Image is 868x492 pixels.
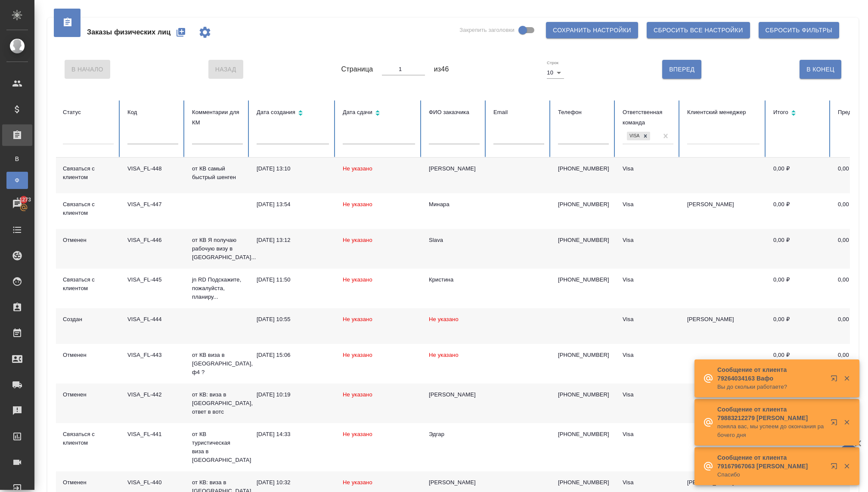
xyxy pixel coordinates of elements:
[63,275,114,293] div: Связаться с клиентом
[63,164,114,182] div: Связаться с клиентом
[547,67,564,79] div: 10
[717,470,825,479] p: Спасибо
[63,107,114,118] div: Статус
[773,107,824,120] div: Сортировка
[257,390,329,399] div: [DATE] 10:19
[759,22,839,38] button: Сбросить фильтры
[662,60,701,79] button: Вперед
[257,200,329,209] div: [DATE] 13:54
[87,27,170,37] span: Заказы физических лиц
[680,308,766,344] td: [PERSON_NAME]
[647,22,750,38] button: Сбросить все настройки
[127,430,178,439] div: VISA_FL-441
[429,275,480,284] div: Кристина
[558,430,609,439] p: [PHONE_NUMBER]
[257,236,329,244] div: [DATE] 13:12
[343,201,372,207] span: Не указано
[623,315,673,324] div: Visa
[343,479,372,486] span: Не указано
[257,275,329,284] div: [DATE] 11:50
[11,195,36,204] span: 11273
[127,351,178,359] div: VISA_FL-443
[257,478,329,487] div: [DATE] 10:32
[343,316,372,322] span: Не указано
[343,391,372,398] span: Не указано
[343,431,372,437] span: Не указано
[766,158,831,193] td: 0,00 ₽
[558,236,609,244] p: [PHONE_NUMBER]
[825,458,846,478] button: Открыть в новой вкладке
[680,193,766,229] td: [PERSON_NAME]
[127,390,178,399] div: VISA_FL-442
[429,430,480,439] div: Эдгар
[6,172,28,189] a: Ф
[429,352,459,358] span: Не указано
[825,414,846,434] button: Открыть в новой вкладке
[623,351,673,359] div: Visa
[192,430,243,464] p: от КВ туристическая виза в [GEOGRAPHIC_DATA]
[623,107,673,128] div: Ответственная команда
[257,351,329,359] div: [DATE] 15:06
[429,478,480,487] div: [PERSON_NAME]
[192,107,243,128] div: Комментарии для КМ
[806,64,834,75] span: В Конец
[192,275,243,301] p: jn RD Подскажите, пожалуйста, планиру...
[766,308,831,344] td: 0,00 ₽
[558,478,609,487] p: [PHONE_NUMBER]
[429,236,480,244] div: Slava
[669,64,694,75] span: Вперед
[623,164,673,173] div: Visa
[63,200,114,217] div: Связаться с клиентом
[170,22,191,43] button: Создать
[493,107,544,118] div: Email
[623,236,673,244] div: Visa
[429,200,480,209] div: Минара
[63,390,114,399] div: Отменен
[623,200,673,209] div: Visa
[766,25,832,36] span: Сбросить фильтры
[6,150,28,167] a: В
[257,107,329,120] div: Сортировка
[11,155,24,163] span: В
[558,200,609,209] p: [PHONE_NUMBER]
[766,229,831,269] td: 0,00 ₽
[623,390,673,399] div: Visa
[343,237,372,243] span: Не указано
[257,315,329,324] div: [DATE] 10:55
[63,351,114,359] div: Отменен
[558,351,609,359] p: [PHONE_NUMBER]
[257,164,329,173] div: [DATE] 13:10
[825,370,846,390] button: Открыть в новой вкладке
[11,176,24,185] span: Ф
[192,351,243,377] p: от КВ виза в [GEOGRAPHIC_DATA], ф4 ?
[717,453,825,470] p: Сообщение от клиента 79167967063 [PERSON_NAME]
[127,107,178,118] div: Код
[127,164,178,173] div: VISA_FL-448
[429,390,480,399] div: [PERSON_NAME]
[434,64,449,74] span: из 46
[63,478,114,487] div: Отменен
[547,61,558,65] label: Строк
[127,478,178,487] div: VISA_FL-440
[127,236,178,244] div: VISA_FL-446
[558,390,609,399] p: [PHONE_NUMBER]
[192,390,243,416] p: от КВ: виза в [GEOGRAPHIC_DATA], ответ в вотс
[558,164,609,173] p: [PHONE_NUMBER]
[766,269,831,308] td: 0,00 ₽
[687,107,759,118] div: Клиентский менеджер
[459,26,515,34] span: Закрепить заголовки
[627,132,641,141] div: Visa
[192,164,243,182] p: от КВ самый быстрый шенген
[192,236,243,262] p: от КВ Я получаю рабочую визу в [GEOGRAPHIC_DATA]...
[429,164,480,173] div: [PERSON_NAME]
[717,422,825,439] p: поняла вас, мы успеем до окончания рабочего дня
[546,22,638,38] button: Сохранить настройки
[800,60,841,79] button: В Конец
[429,107,480,118] div: ФИО заказчика
[343,352,372,358] span: Не указано
[429,316,459,322] span: Не указано
[623,275,673,284] div: Visa
[717,365,825,383] p: Сообщение от клиента 79264034163 Вафо
[127,200,178,209] div: VISA_FL-447
[717,383,825,391] p: Вы до скольки работаете?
